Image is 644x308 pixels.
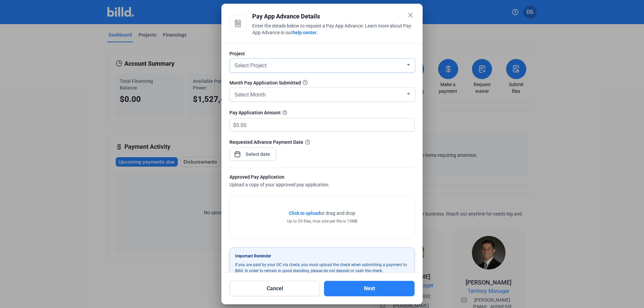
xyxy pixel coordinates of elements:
span: . [317,30,318,35]
span: $ [230,118,236,129]
span: Select Month [234,91,266,98]
div: Pay App Advance Details [252,12,415,21]
button: Open calendar [234,147,241,154]
input: Select date [244,150,272,158]
span: Select Project [234,62,267,69]
button: Cancel [229,281,320,296]
mat-icon: help_outline [281,109,289,117]
button: Next [324,281,415,296]
span: Click to upload [289,210,320,216]
mat-icon: close [407,11,415,19]
div: Pay Application Amount [229,109,415,117]
mat-card-title: Important Reminder [235,253,409,259]
a: help center [292,30,317,35]
span: or drag and drop [320,210,355,217]
div: Upload a copy of your approved pay application. [229,174,415,189]
div: Project [229,50,415,57]
div: Up to 20 files, max size per file is 15MB [287,218,357,224]
div: Month Pay Application Submitted [229,79,415,86]
mat-card-content: If you are paid by your GC via check, you must upload the check when submitting a payment to Bill... [235,262,409,274]
div: Requested Advance Payment Date [229,138,415,145]
div: Approved Pay Application [229,174,415,182]
div: Enter the details below to request a Pay App Advance. Learn more about Pay App Advance in our [252,22,415,37]
input: 0.00 [236,118,407,131]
